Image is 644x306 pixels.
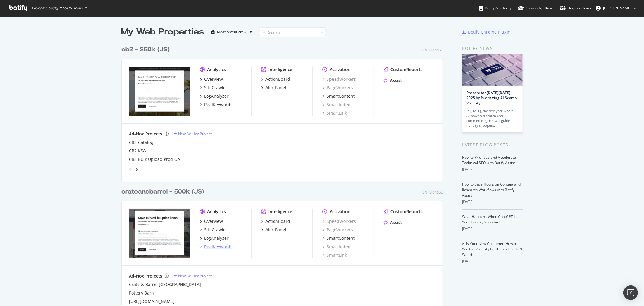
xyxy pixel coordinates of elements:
div: Knowledge Base [518,5,553,11]
div: Activation [330,209,351,215]
a: LogAnalyzer [200,93,229,99]
div: CustomReports [390,209,423,215]
a: AlertPanel [261,227,286,233]
div: SmartIndex [322,244,350,250]
a: ActionBoard [261,76,290,82]
div: [DATE] [462,226,523,232]
div: New Ad-Hoc Project [178,273,212,278]
div: Enterprise [422,47,443,53]
a: LogAnalyzer [200,235,229,241]
a: Overview [200,76,223,82]
div: SmartContent [327,93,355,99]
div: RealKeywords [204,102,232,108]
a: SpeedWorkers [322,76,356,82]
a: cb2 - 250k (JS) [121,45,172,54]
a: crateandbarrel - 500k (JS) [121,187,207,196]
div: Latest Blog Posts [462,142,523,148]
div: SmartContent [327,235,355,241]
div: CustomReports [390,67,423,73]
img: cb2.com [129,67,190,116]
div: Analytics [207,67,226,73]
div: angle-right [134,167,139,173]
a: Crate & Barrel [GEOGRAPHIC_DATA] [129,282,201,288]
a: New Ad-Hoc Project [174,131,212,136]
div: angle-left [127,165,134,174]
div: Botify Academy [479,5,511,11]
div: ActionBoard [265,218,290,224]
div: Analytics [207,209,226,215]
div: Intelligence [268,67,292,73]
div: Botify Chrome Plugin [468,29,511,35]
div: Assist [390,77,402,83]
a: AlertPanel [261,85,286,91]
div: RealKeywords [204,244,232,250]
div: [DATE] [462,259,523,264]
div: Activation [330,67,351,73]
a: PageWorkers [322,227,353,233]
a: How to Prioritize and Accelerate Technical SEO with Botify Assist [462,155,516,165]
div: Open Intercom Messenger [623,285,638,300]
span: Heather Cordonnier [603,5,631,11]
a: SmartLink [322,110,347,116]
div: Overview [204,218,223,224]
a: Assist [384,220,402,226]
a: New Ad-Hoc Project [174,273,212,278]
div: Assist [390,220,402,226]
a: CB2 Catalog [129,139,153,145]
div: AlertPanel [265,227,286,233]
div: SiteCrawler [204,85,227,91]
a: SmartContent [322,235,355,241]
a: RealKeywords [200,102,232,108]
div: Organizations [560,5,591,11]
a: CB2 KSA [129,148,146,154]
a: CustomReports [384,209,423,215]
a: SmartLink [322,252,347,258]
div: My Web Properties [121,26,204,38]
a: SpeedWorkers [322,218,356,224]
img: Prepare for Black Friday 2025 by Prioritizing AI Search Visibility [462,54,523,86]
a: RealKeywords [200,244,232,250]
div: [DATE] [462,167,523,172]
div: LogAnalyzer [204,93,229,99]
div: ActionBoard [265,76,290,82]
a: What Happens When ChatGPT Is Your Holiday Shopper? [462,214,517,225]
div: LogAnalyzer [204,235,229,241]
a: Botify Chrome Plugin [462,29,511,35]
div: Intelligence [268,209,292,215]
span: Welcome back, [PERSON_NAME] ! [32,6,86,11]
div: AlertPanel [265,85,286,91]
div: Ad-Hoc Projects [129,273,162,279]
div: Botify news [462,45,523,52]
button: [PERSON_NAME] [591,3,641,13]
a: Pottery Barn [129,290,154,296]
a: Prepare for [DATE][DATE] 2025 by Prioritizing AI Search Visibility [467,90,517,106]
a: SmartContent [322,93,355,99]
div: New Ad-Hoc Project [178,131,212,136]
div: Overview [204,76,223,82]
a: SiteCrawler [200,227,227,233]
a: Assist [384,77,402,83]
a: CB2 Bulk Upload Prod QA [129,156,180,162]
a: SmartIndex [322,102,350,108]
a: PageWorkers [322,85,353,91]
img: crateandbarrel.com [129,209,190,258]
div: [DATE] [462,199,523,205]
a: [URL][DOMAIN_NAME] [129,298,175,304]
a: CustomReports [384,67,423,73]
a: SiteCrawler [200,85,227,91]
button: Most recent crawl [209,27,255,37]
div: crateandbarrel - 500k (JS) [121,187,204,196]
a: AI Is Your New Customer: How to Win the Visibility Battle in a ChatGPT World [462,241,523,257]
a: ActionBoard [261,218,290,224]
